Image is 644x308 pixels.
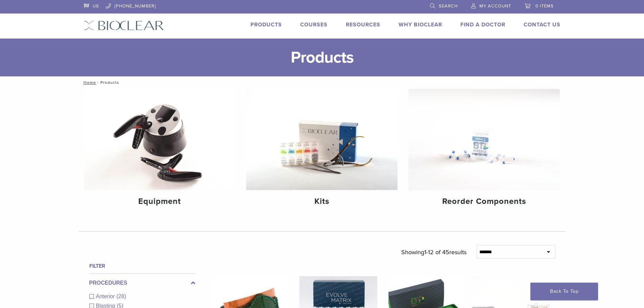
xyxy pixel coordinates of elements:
[530,283,598,300] a: Back To Top
[89,279,195,287] label: Procedures
[246,89,398,212] a: Kits
[408,89,560,190] img: Reorder Components
[84,89,236,212] a: Equipment
[424,248,449,256] span: 1-12 of 45
[460,21,505,28] a: Find A Doctor
[408,89,560,212] a: Reorder Components
[79,76,566,89] nav: Products
[414,195,554,208] h4: Reorder Components
[84,89,236,190] img: Equipment
[96,293,117,299] span: Anterior
[81,80,96,85] a: Home
[251,21,282,28] a: Products
[96,81,100,84] span: /
[399,21,442,28] a: Why Bioclear
[524,21,560,28] a: Contact Us
[346,21,380,28] a: Resources
[246,89,398,190] img: Kits
[84,21,164,30] img: Bioclear
[89,262,195,270] h4: Filter
[439,3,458,9] span: Search
[300,21,328,28] a: Courses
[401,245,467,259] p: Showing results
[535,3,554,9] span: 0 items
[90,195,230,208] h4: Equipment
[479,3,511,9] span: My Account
[117,293,126,299] span: (28)
[252,195,392,208] h4: Kits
